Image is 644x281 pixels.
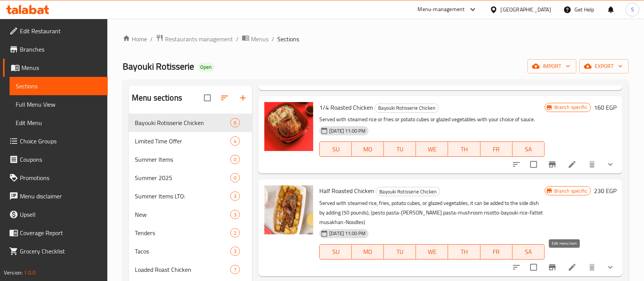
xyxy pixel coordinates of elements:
[129,114,252,132] div: Bayouki Rotisserie Chicken6
[230,228,240,237] div: items
[543,155,561,174] button: Branch-specific-item
[3,242,108,260] a: Grocery Checklist
[231,248,239,255] span: 3
[123,58,194,75] span: Bayouki Rotisserie
[606,160,615,169] svg: Show Choices
[10,114,108,132] a: Edit Menu
[234,89,252,107] button: Add section
[527,59,576,73] button: import
[3,58,108,77] a: Menus
[123,34,147,44] a: Home
[594,185,616,196] h6: 230 EGP
[319,102,373,113] span: 1/4 Roasted Chicken
[230,192,240,201] div: items
[10,95,108,114] a: Full Menu View
[272,34,274,44] li: /
[16,100,102,109] span: Full Menu View
[631,5,634,14] span: S
[384,141,416,157] button: TU
[551,187,591,195] span: Branch specific
[132,92,182,104] h2: Menu sections
[230,155,240,164] div: items
[129,224,252,242] div: Tenders2
[355,246,381,257] span: MO
[24,268,36,278] span: 1.0.0
[231,193,239,200] span: 3
[484,246,510,257] span: FR
[3,150,108,169] a: Coupons
[197,64,215,70] span: Open
[526,259,542,275] span: Select to update
[319,198,544,227] p: Served with steamed rice, fries, potato cubes, or glazed vegetables, it can be added to the side ...
[20,155,102,164] span: Coupons
[3,169,108,187] a: Promotions
[21,63,102,72] span: Menus
[135,136,230,146] div: Limited Time Offer
[594,102,616,113] h6: 160 EGP
[586,62,623,71] span: export
[352,244,384,260] button: MO
[3,205,108,224] a: Upsell
[375,104,439,113] div: Bayouki Rotisserie Chicken
[165,34,233,44] span: Restaurants management
[507,258,526,276] button: sort-choices
[251,34,269,44] span: Menus
[135,228,230,237] span: Tenders
[3,224,108,242] a: Coverage Report
[20,45,102,54] span: Branches
[601,155,620,174] button: show more
[129,150,252,169] div: Summer Items0
[513,141,545,157] button: SA
[277,34,299,44] span: Sections
[230,118,240,127] div: items
[526,156,542,172] span: Select to update
[129,260,252,279] div: Loaded Roast Chicken7
[20,26,102,36] span: Edit Restaurant
[583,258,601,276] button: delete
[451,144,477,155] span: TH
[135,192,230,201] div: Summer Items LTO:
[355,144,381,155] span: MO
[326,127,369,135] span: [DATE] 11:00 PM
[20,210,102,219] span: Upsell
[551,104,591,111] span: Branch specific
[150,34,153,44] li: /
[3,40,108,58] a: Branches
[16,81,102,91] span: Sections
[543,258,561,276] button: Branch-specific-item
[419,246,445,257] span: WE
[387,144,413,155] span: TU
[583,155,601,174] button: delete
[123,34,629,44] nav: breadcrumb
[448,141,480,157] button: TH
[231,174,239,182] span: 0
[516,246,542,257] span: SA
[448,244,480,260] button: TH
[3,22,108,40] a: Edit Restaurant
[416,141,448,157] button: WE
[230,136,240,146] div: items
[16,118,102,127] span: Edit Menu
[231,138,239,145] span: 4
[376,187,440,196] span: Bayouki Rotisserie Chicken
[20,192,102,201] span: Menu disclaimer
[129,187,252,205] div: Summer Items LTO:3
[129,169,252,187] div: Summer 20250
[418,5,465,14] div: Menu-management
[197,63,215,72] div: Open
[231,156,239,163] span: 0
[601,258,620,276] button: show more
[231,119,239,127] span: 6
[3,132,108,150] a: Choice Groups
[215,89,234,107] span: Sort sections
[319,141,352,157] button: SU
[135,118,230,127] div: Bayouki Rotisserie Chicken
[3,187,108,205] a: Menu disclaimer
[384,244,416,260] button: TU
[319,185,374,197] span: Half Roasted Chicken
[264,185,313,234] img: Half Roasted Chicken
[513,244,545,260] button: SA
[135,247,230,256] span: Tacos
[326,230,369,237] span: [DATE] 11:00 PM
[501,5,551,14] div: [GEOGRAPHIC_DATA]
